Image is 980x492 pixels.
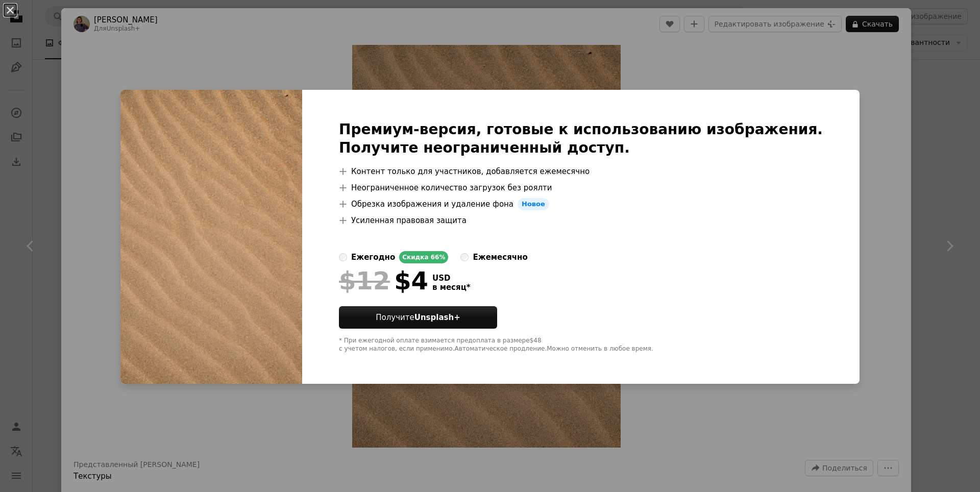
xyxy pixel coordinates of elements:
input: ежемесячно [460,253,469,261]
ya-tr-span: с учетом налогов, если применимо. [339,345,455,352]
ya-tr-span: в месяц [432,283,467,292]
ya-tr-span: Получите [376,313,414,322]
ya-tr-span: Контент только для участников, добавляется ежемесячно [351,165,590,178]
ya-tr-span: Премиум-версия, готовые к использованию изображения. [339,121,823,138]
ya-tr-span: ежемесячно [473,253,527,262]
ya-tr-span: Автоматическое продление. [455,345,547,352]
ya-tr-span: Unsplash+ [414,313,460,322]
ya-tr-span: Новое [522,200,545,208]
ya-tr-span: Обрезка изображения и удаление фона [351,198,513,210]
div: $4 [339,267,428,294]
ya-tr-span: Можно отменить в любое время. [547,345,653,352]
ya-tr-span: Получите неограниченный доступ. [339,139,630,156]
ya-tr-span: $48 [530,337,542,344]
button: ПолучитеUnsplash+ [339,306,497,329]
ya-tr-span: ежегодно [351,253,395,262]
span: $12 [339,267,390,294]
img: premium_photo-1673649934365-6bcbe97ffe77 [120,90,302,384]
ya-tr-span: * При ежегодной оплате взимается предоплата в размере [339,337,530,344]
ya-tr-span: USD [432,274,450,283]
input: ежегодноСкидка 66% [339,253,347,261]
ya-tr-span: Неограниченное количество загрузок без роялти [351,182,552,194]
ya-tr-span: Скидка 66% [402,254,445,261]
ya-tr-span: Усиленная правовая защита [351,214,467,227]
